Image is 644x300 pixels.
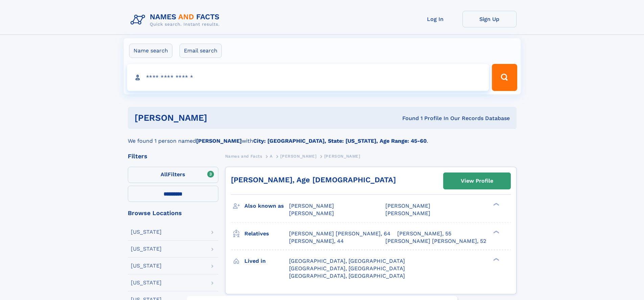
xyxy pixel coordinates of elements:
span: A [270,154,273,159]
span: [PERSON_NAME] [324,154,360,159]
span: [GEOGRAPHIC_DATA], [GEOGRAPHIC_DATA] [289,258,405,264]
div: ❯ [492,257,500,261]
div: ❯ [492,202,500,207]
span: [PERSON_NAME] [289,210,334,216]
b: [PERSON_NAME] [196,138,242,144]
div: View Profile [461,173,493,189]
a: View Profile [444,173,510,189]
div: Filters [128,153,218,159]
span: [PERSON_NAME] [280,154,316,159]
button: Search Button [492,64,517,91]
h3: Lived in [244,255,289,267]
a: [PERSON_NAME] [280,152,316,160]
span: [PERSON_NAME] [385,210,430,216]
span: [PERSON_NAME] [385,203,430,209]
span: [PERSON_NAME] [289,203,334,209]
span: [GEOGRAPHIC_DATA], [GEOGRAPHIC_DATA] [289,265,405,272]
div: [US_STATE] [131,263,162,269]
a: Sign Up [462,11,517,27]
b: City: [GEOGRAPHIC_DATA], State: [US_STATE], Age Range: 45-60 [253,138,427,144]
div: ❯ [492,230,500,234]
input: search input [127,64,489,91]
span: [GEOGRAPHIC_DATA], [GEOGRAPHIC_DATA] [289,273,405,279]
div: [US_STATE] [131,280,162,285]
label: Filters [128,167,218,183]
label: Name search [129,44,172,58]
div: Browse Locations [128,210,218,216]
label: Email search [180,44,222,58]
h3: Also known as [244,200,289,212]
div: [US_STATE] [131,246,162,252]
h3: Relatives [244,228,289,239]
a: Log In [408,11,462,27]
a: A [270,152,273,160]
a: [PERSON_NAME], Age [DEMOGRAPHIC_DATA] [231,176,396,184]
a: [PERSON_NAME], 44 [289,237,344,245]
img: Logo Names and Facts [128,11,225,29]
div: We found 1 person named with . [128,129,517,145]
a: [PERSON_NAME], 55 [397,230,451,237]
div: [US_STATE] [131,229,162,235]
a: [PERSON_NAME] [PERSON_NAME], 64 [289,230,390,237]
span: All [161,171,168,178]
div: Found 1 Profile In Our Records Database [305,115,510,122]
a: [PERSON_NAME] [PERSON_NAME], 52 [385,237,486,245]
h1: [PERSON_NAME] [135,114,305,122]
a: Names and Facts [225,152,262,160]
